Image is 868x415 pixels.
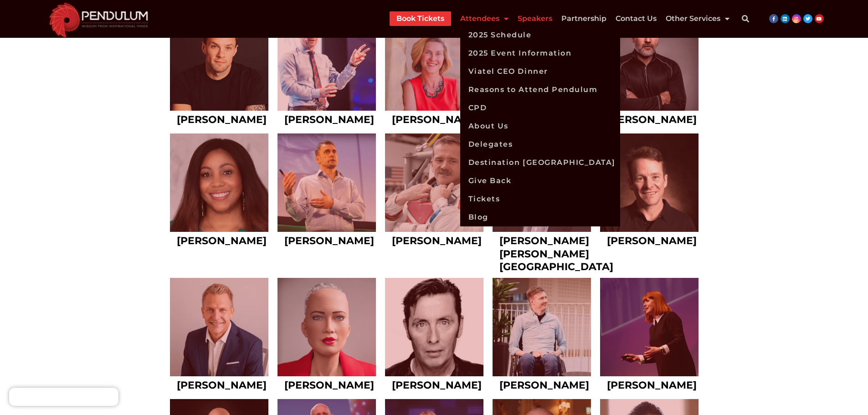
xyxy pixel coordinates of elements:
[460,62,620,81] a: Viatel CEO Dinner
[518,11,552,26] a: Speakers
[284,113,374,126] a: [PERSON_NAME]
[177,235,267,247] a: [PERSON_NAME]
[177,113,267,126] a: [PERSON_NAME]
[390,11,729,26] nav: Menu
[460,99,620,117] a: CPD
[284,235,374,247] a: [PERSON_NAME]
[607,113,697,126] a: [PERSON_NAME]
[9,388,118,406] iframe: Brevo live chat
[460,44,620,62] a: 2025 Event Information
[736,10,755,28] div: Search
[284,379,374,391] a: [PERSON_NAME]
[460,154,620,172] a: Destination [GEOGRAPHIC_DATA]
[607,379,697,391] a: [PERSON_NAME]
[499,235,613,273] a: [PERSON_NAME] [PERSON_NAME][GEOGRAPHIC_DATA]
[460,172,620,190] a: Give Back
[460,135,620,154] a: Delegates
[499,379,589,391] a: [PERSON_NAME]
[460,190,620,208] a: Tickets
[666,11,729,26] a: Other Services
[460,117,620,135] a: About Us
[177,379,267,391] a: [PERSON_NAME]
[460,11,508,26] a: Attendees
[561,11,606,26] a: Partnership
[392,235,482,247] a: [PERSON_NAME]
[607,235,697,247] a: [PERSON_NAME]
[460,26,620,44] a: 2025 Schedule
[460,208,620,226] a: Blog
[392,379,482,391] a: [PERSON_NAME]
[460,81,620,99] a: Reasons to Attend Pendulum
[392,113,482,126] a: [PERSON_NAME]
[616,11,657,26] a: Contact Us
[396,11,444,26] a: Book Tickets
[460,26,620,226] ul: Attendees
